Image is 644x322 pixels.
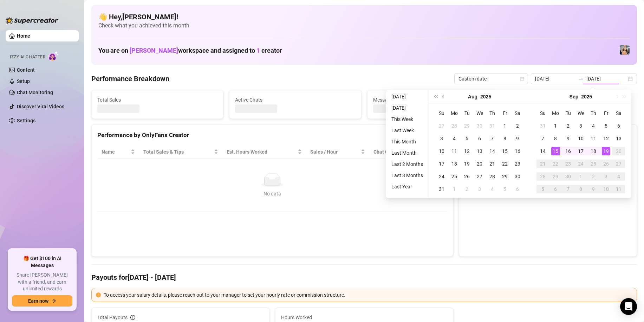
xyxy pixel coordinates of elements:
[98,22,630,30] span: Check what you achieved this month
[227,148,296,156] div: Est. Hours Worked
[91,74,169,84] h4: Performance Breakdown
[10,54,45,60] span: Izzy AI Chatter
[17,104,64,109] a: Discover Viral Videos
[373,148,437,156] span: Chat Conversion
[28,298,48,304] span: Earn now
[130,315,135,320] span: info-circle
[104,291,632,299] div: To access your salary details, please reach out to your manager to set your hourly rate or commis...
[91,272,637,282] h4: Payouts for [DATE] - [DATE]
[97,145,139,159] th: Name
[139,145,222,159] th: Total Sales & Tips
[520,77,524,81] span: calendar
[373,96,493,104] span: Messages Sent
[130,47,178,54] span: [PERSON_NAME]
[535,75,575,83] input: Start date
[104,190,440,198] div: No data
[17,67,35,73] a: Content
[6,17,58,24] img: logo-BBDzfeDw.svg
[17,118,35,123] a: Settings
[17,90,53,95] a: Chat Monitoring
[310,148,359,156] span: Sales / Hour
[96,292,101,297] span: exclamation-circle
[97,314,128,321] span: Total Payouts
[620,45,630,55] img: Veronica
[143,148,213,156] span: Total Sales & Tips
[578,76,584,82] span: to
[458,73,524,84] span: Custom date
[12,272,72,292] span: Share [PERSON_NAME] with a friend, and earn unlimited rewards
[98,12,630,22] h4: 👋 Hey, [PERSON_NAME] !
[97,130,447,140] div: Performance by OnlyFans Creator
[235,96,355,104] span: Active Chats
[17,33,30,39] a: Home
[12,255,72,269] span: 🎁 Get $100 in AI Messages
[48,51,59,61] img: AI Chatter
[281,314,447,321] span: Hours Worked
[586,75,626,83] input: End date
[97,96,217,104] span: Total Sales
[578,76,584,82] span: swap-right
[102,148,129,156] span: Name
[12,295,72,307] button: Earn nowarrow-right
[98,47,282,54] h1: You are on workspace and assigned to creator
[306,145,369,159] th: Sales / Hour
[369,145,447,159] th: Chat Conversion
[620,298,637,315] div: Open Intercom Messenger
[465,130,631,140] div: Sales by OnlyFans Creator
[256,47,260,54] span: 1
[17,78,30,84] a: Setup
[51,298,56,303] span: arrow-right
